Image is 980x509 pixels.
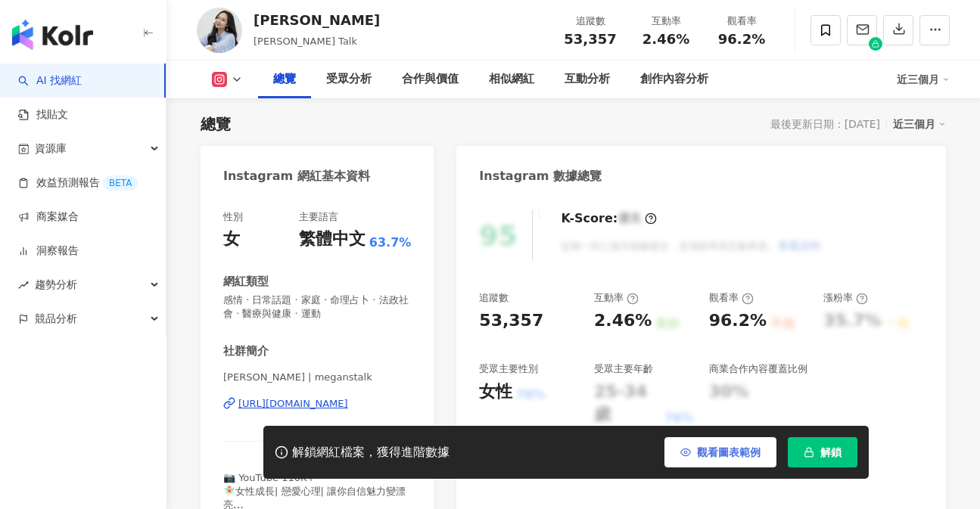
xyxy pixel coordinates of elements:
a: 洞察報告 [18,244,79,259]
a: [URL][DOMAIN_NAME] [223,397,411,411]
div: 漲粉率 [823,291,868,305]
span: 2.46% [642,32,689,47]
div: [PERSON_NAME] [254,11,380,29]
div: 追蹤數 [479,291,509,305]
div: 53,357 [479,309,543,333]
div: 受眾分析 [326,70,372,88]
div: 互動率 [594,291,639,305]
img: KOL Avatar [197,8,242,53]
div: 觀看率 [709,291,754,305]
a: 商案媒合 [18,209,79,225]
div: 創作內容分析 [640,70,708,88]
div: 最後更新日期：[DATE] [770,118,880,130]
div: 解鎖網紅檔案，獲得進階數據 [292,445,450,461]
div: 觀看率 [713,14,770,29]
div: Instagram 數據總覽 [479,168,602,185]
div: 互動率 [637,14,695,29]
img: logo [12,20,93,50]
div: 性別 [223,210,243,224]
span: 資源庫 [35,132,67,166]
div: Instagram 網紅基本資料 [223,168,370,185]
span: 63.7% [369,234,412,251]
div: 總覽 [273,70,296,88]
div: 商業合作內容覆蓋比例 [709,362,807,376]
div: 近三個月 [893,114,946,134]
div: 繁體中文 [299,228,366,251]
div: 相似網紅 [489,70,534,88]
div: K-Score : [561,210,657,227]
button: 觀看圖表範例 [664,437,776,467]
span: [PERSON_NAME] | meganstalk [223,371,411,384]
span: [PERSON_NAME] Talk [254,36,357,47]
div: 主要語言 [299,210,338,224]
span: 96.2% [718,32,765,47]
span: 趨勢分析 [35,268,77,302]
span: 53,357 [564,31,616,47]
div: 合作與價值 [402,70,459,88]
div: 女 [223,228,240,251]
div: 受眾主要性別 [479,362,538,376]
span: rise [18,280,29,290]
span: 解鎖 [820,446,842,458]
div: 受眾主要年齡 [594,362,653,376]
span: 競品分析 [35,302,77,336]
div: 2.46% [594,309,652,333]
div: 社群簡介 [223,343,269,359]
div: 追蹤數 [562,14,619,29]
button: 解鎖 [788,437,857,467]
span: 感情 · 日常話題 · 家庭 · 命理占卜 · 法政社會 · 醫療與健康 · 運動 [223,293,411,321]
a: searchAI 找網紅 [18,73,82,88]
div: 總覽 [201,113,231,135]
div: 女性 [479,380,512,404]
a: 效益預測報告BETA [18,175,138,191]
div: 互動分析 [565,70,610,88]
span: 觀看圖表範例 [697,446,761,458]
a: 找貼文 [18,107,68,123]
div: [URL][DOMAIN_NAME] [238,397,348,411]
div: 96.2% [709,309,767,333]
div: 網紅類型 [223,274,269,290]
div: 近三個月 [897,67,950,92]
